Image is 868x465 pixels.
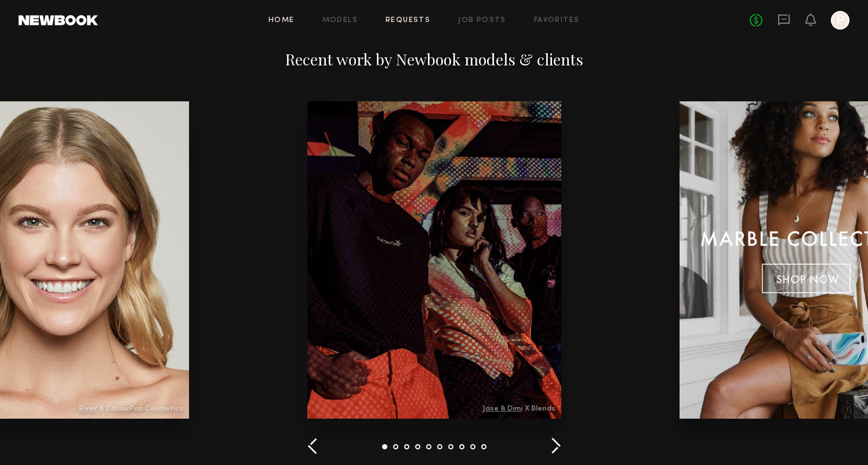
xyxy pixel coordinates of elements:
a: Job Posts [458,17,506,24]
a: Home [268,17,295,24]
a: Models [322,17,358,24]
a: P [831,11,849,30]
a: Requests [386,17,430,24]
a: Favorites [534,17,580,24]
